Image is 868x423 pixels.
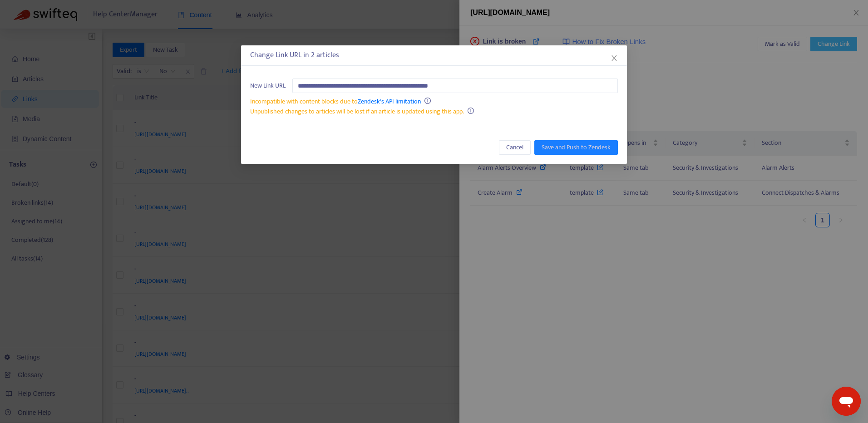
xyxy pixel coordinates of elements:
[250,50,618,61] div: Change Link URL in 2 articles
[609,53,619,63] button: Close
[534,140,618,155] button: Save and Push to Zendesk
[506,143,523,152] span: Cancel
[499,140,531,155] button: Cancel
[250,96,421,107] span: Incompatible with content blocks due to
[468,108,474,114] span: info-circle
[250,106,464,117] span: Unpublished changes to articles will be lost if an article is updated using this app.
[424,98,431,104] span: info-circle
[832,387,861,416] iframe: Button to launch messaging window
[250,81,286,91] span: New Link URL
[611,54,618,62] span: close
[358,96,421,107] a: Zendesk's API limitation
